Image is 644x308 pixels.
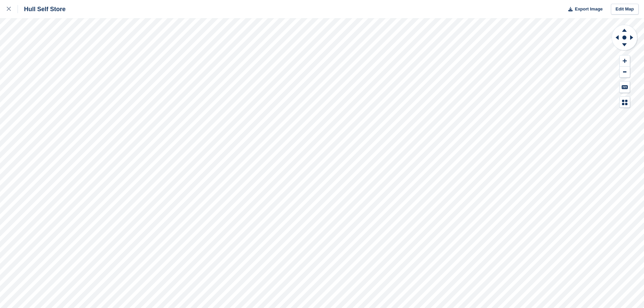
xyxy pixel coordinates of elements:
button: Export Image [564,4,603,15]
button: Zoom In [620,55,630,67]
button: Keyboard Shortcuts [620,81,630,93]
span: Export Image [575,6,602,13]
button: Zoom Out [620,67,630,78]
button: Map Legend [620,97,630,108]
div: Hull Self Store [18,5,66,13]
a: Edit Map [611,4,639,15]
